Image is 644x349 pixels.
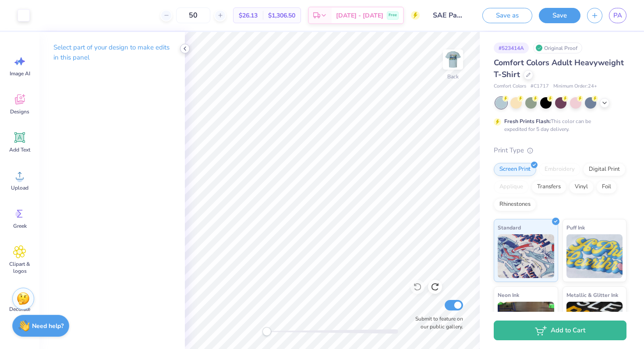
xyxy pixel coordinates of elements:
[498,223,521,232] span: Standard
[494,321,626,340] button: Add to Cart
[569,180,594,194] div: Vinyl
[10,108,29,115] span: Designs
[9,306,30,313] span: Decorate
[426,7,469,24] input: Untitled Design
[596,180,617,194] div: Foil
[539,163,580,176] div: Embroidery
[566,302,623,345] img: Metallic & Glitter Ink
[566,223,585,232] span: Puff Ink
[583,163,626,176] div: Digital Print
[268,11,295,20] span: $1,306.50
[11,184,28,191] span: Upload
[239,11,258,20] span: $26.13
[531,83,549,90] span: # C1717
[498,290,519,300] span: Neon Ink
[609,8,626,23] a: PA
[10,70,30,77] span: Image AI
[176,7,210,23] input: – –
[531,180,566,194] div: Transfers
[444,51,462,68] img: Back
[494,57,624,80] span: Comfort Colors Adult Heavyweight T-Shirt
[566,234,623,278] img: Puff Ink
[566,290,618,300] span: Metallic & Glitter Ink
[494,163,536,176] div: Screen Print
[5,261,34,275] span: Clipart & logos
[498,234,554,278] img: Standard
[482,8,532,23] button: Save as
[262,327,271,336] div: Accessibility label
[336,11,383,20] span: [DATE] - [DATE]
[533,42,582,53] div: Original Proof
[9,146,30,153] span: Add Text
[13,222,27,229] span: Greek
[504,118,551,125] strong: Fresh Prints Flash:
[494,42,529,53] div: # 523414A
[613,11,622,21] span: PA
[389,12,397,18] span: Free
[53,42,171,63] p: Select part of your design to make edits in this panel
[447,73,459,81] div: Back
[494,83,526,90] span: Comfort Colors
[32,322,64,330] strong: Need help?
[539,8,580,23] button: Save
[494,198,536,211] div: Rhinestones
[494,145,626,155] div: Print Type
[498,302,554,345] img: Neon Ink
[410,315,463,331] label: Submit to feature on our public gallery.
[494,180,529,194] div: Applique
[553,83,597,90] span: Minimum Order: 24 +
[504,117,612,133] div: This color can be expedited for 5 day delivery.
